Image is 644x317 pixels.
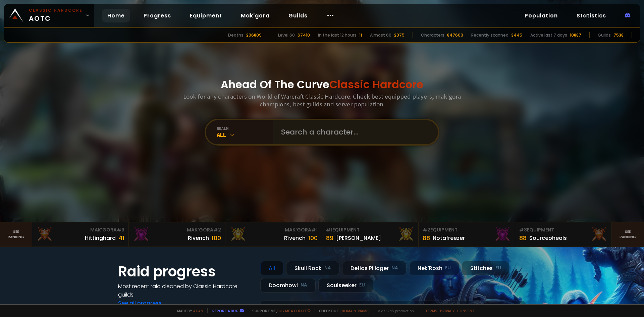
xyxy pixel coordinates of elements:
div: Doomhowl [260,278,316,293]
div: 100 [212,233,221,243]
div: Stitches [462,261,509,275]
a: Guilds [283,9,313,22]
div: 88 [423,233,430,243]
div: Sourceoheals [529,234,567,242]
div: Active last 7 days [530,32,567,38]
div: Soulseeker [318,278,373,293]
small: EU [445,265,451,271]
div: Almost 60 [370,32,391,38]
h1: Ahead Of The Curve [221,76,423,93]
h1: Raid progress [118,261,252,282]
div: Rivench [188,234,209,242]
input: Search a character... [277,120,430,144]
div: 2075 [394,32,405,38]
div: 7538 [613,32,624,38]
div: Recently scanned [471,32,508,38]
div: Mak'Gora [229,226,318,233]
span: AOTC [29,7,83,23]
a: Consent [457,308,475,313]
div: 88 [519,233,527,243]
div: Guilds [598,32,611,38]
span: # 1 [326,226,332,233]
div: Equipment [423,226,511,233]
div: Level 60 [278,32,295,38]
a: Statistics [571,9,611,22]
a: [DOMAIN_NAME] [340,308,370,313]
div: realm [217,126,273,131]
div: Mak'Gora [133,226,221,233]
div: Rîvench [284,234,306,242]
span: Support me, [248,308,311,313]
div: All [260,261,283,275]
div: 3445 [511,32,522,38]
div: Defias Pillager [342,261,407,275]
a: Mak'Gora#1Rîvench100 [225,222,322,247]
a: Buy me a coffee [277,308,311,313]
div: All [217,131,273,139]
span: v. d752d5 - production [374,308,414,313]
div: 89 [326,233,333,243]
a: Seeranking [612,222,644,247]
a: a fan [193,308,203,313]
div: Notafreezer [433,234,465,242]
span: # 1 [311,226,318,233]
small: EU [495,265,501,271]
a: Mak'Gora#3Hittinghard41 [32,222,129,247]
span: # 2 [423,226,430,233]
div: [PERSON_NAME] [336,234,381,242]
a: Mak'Gora#2Rivench100 [129,222,225,247]
span: Made by [173,308,203,313]
small: Classic Hardcore [29,7,83,13]
div: 41 [118,233,124,243]
div: Characters [421,32,444,38]
div: Skull Rock [286,261,339,275]
span: Classic Hardcore [329,77,423,92]
div: Equipment [326,226,414,233]
small: NA [391,265,398,271]
a: #2Equipment88Notafreezer [419,222,515,247]
span: # 3 [519,226,527,233]
div: 847609 [447,32,463,38]
h3: Look for any characters on World of Warcraft Classic Hardcore. Check best equipped players, mak'g... [180,93,464,108]
div: 10887 [570,32,581,38]
a: Privacy [440,308,454,313]
div: Deaths [228,32,244,38]
div: 67410 [298,32,310,38]
a: Report a bug [212,308,238,313]
small: NA [301,282,307,288]
a: #3Equipment88Sourceoheals [515,222,612,247]
div: 206809 [246,32,262,38]
a: See all progress [118,299,162,307]
div: 11 [359,32,362,38]
div: Nek'Rosh [409,261,459,275]
span: # 3 [117,226,124,233]
a: Population [519,9,563,22]
a: Equipment [184,9,227,22]
div: Mak'Gora [36,226,124,233]
a: Classic HardcoreAOTC [4,4,94,27]
h4: Most recent raid cleaned by Classic Hardcore guilds [118,282,252,299]
div: Hittinghard [85,234,116,242]
div: In the last 12 hours [318,32,357,38]
a: Progress [138,9,176,22]
a: Terms [425,308,437,313]
a: #1Equipment89[PERSON_NAME] [322,222,419,247]
span: # 2 [213,226,221,233]
span: Checkout [315,308,370,313]
div: 100 [308,233,318,243]
a: Mak'gora [235,9,275,22]
small: EU [359,282,365,288]
small: NA [324,265,331,271]
a: Home [102,9,130,22]
div: Equipment [519,226,607,233]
